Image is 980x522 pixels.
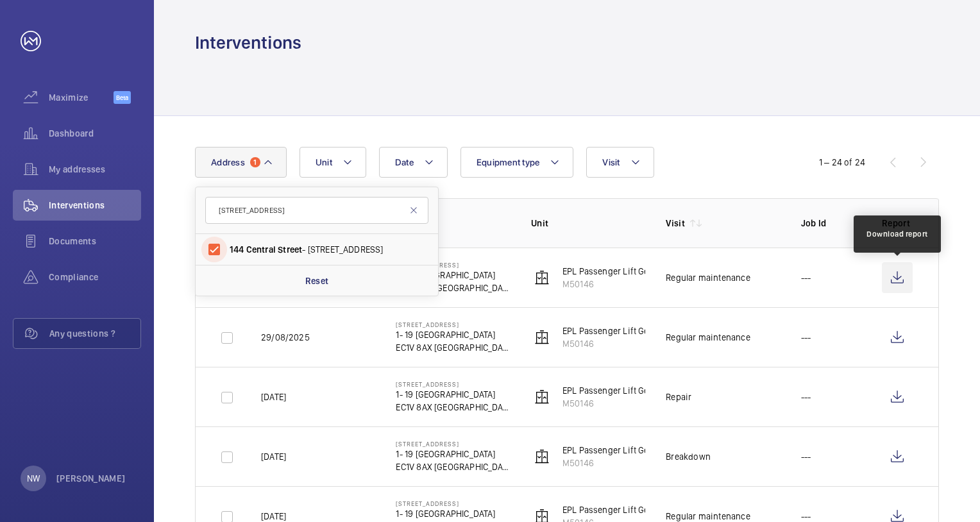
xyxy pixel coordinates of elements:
p: --- [801,391,811,403]
span: Maximize [49,91,114,104]
span: Central [246,244,276,255]
p: 1- 19 [GEOGRAPHIC_DATA] [396,448,510,460]
div: Breakdown [666,450,711,463]
span: Interventions [49,199,141,212]
button: Equipment type [460,147,574,178]
button: Unit [300,147,366,178]
p: [DATE] [261,450,286,463]
span: Documents [49,235,141,248]
p: EPL Passenger Lift Gen 2 [562,384,661,397]
h1: Interventions [195,31,301,55]
p: [STREET_ADDRESS] [396,321,510,328]
p: M50146 [562,337,661,350]
p: 29/08/2025 [261,331,310,344]
p: Job Id [801,217,861,230]
p: 1- 19 [GEOGRAPHIC_DATA] [396,507,510,520]
img: elevator.svg [534,389,550,405]
span: Beta [114,91,131,104]
p: [STREET_ADDRESS] [396,500,510,507]
span: Compliance [49,271,141,283]
span: Date [395,157,414,167]
p: Reset [305,274,329,287]
span: Address [211,157,245,167]
p: EPL Passenger Lift Gen 2 [562,324,661,337]
img: elevator.svg [534,270,550,285]
p: NW [27,472,40,485]
button: Visit [586,147,654,178]
p: --- [801,331,811,344]
div: Download report [866,228,928,240]
span: - [STREET_ADDRESS] [230,243,406,256]
p: Unit [531,217,645,230]
p: M50146 [562,457,661,469]
span: Equipment type [477,157,540,167]
p: EC1V 8AX [GEOGRAPHIC_DATA] [396,460,510,473]
span: Visit [602,157,620,167]
p: EPL Passenger Lift Gen 2 [562,265,661,278]
p: --- [801,450,811,463]
p: 1- 19 [GEOGRAPHIC_DATA] [396,269,510,282]
span: My addresses [49,163,141,176]
span: Dashboard [49,127,141,140]
p: 1- 19 [GEOGRAPHIC_DATA] [396,328,510,341]
div: Regular maintenance [666,271,750,284]
p: [STREET_ADDRESS] [396,261,510,269]
p: EPL Passenger Lift Gen 2 [562,503,661,516]
button: Address1 [195,147,287,178]
button: Date [379,147,448,178]
p: [STREET_ADDRESS] [396,440,510,448]
p: [STREET_ADDRESS] [396,380,510,388]
div: Regular maintenance [666,331,750,344]
img: elevator.svg [534,449,550,464]
p: EC1V 8AX [GEOGRAPHIC_DATA] [396,401,510,414]
p: EC1V 8AX [GEOGRAPHIC_DATA] [396,282,510,294]
p: 1- 19 [GEOGRAPHIC_DATA] [396,388,510,401]
p: Address [396,217,510,230]
p: --- [801,271,811,284]
span: Any questions ? [49,327,140,340]
p: EC1V 8AX [GEOGRAPHIC_DATA] [396,341,510,354]
p: [DATE] [261,391,286,403]
div: Repair [666,391,691,403]
p: [PERSON_NAME] [56,472,126,485]
span: Unit [316,157,332,167]
span: Street [278,244,302,255]
p: Visit [666,217,685,230]
p: M50146 [562,397,661,410]
span: 144 [230,244,244,255]
p: M50146 [562,278,661,290]
span: 1 [250,157,260,167]
div: 1 – 24 of 24 [819,156,865,169]
input: Search by address [205,197,428,224]
img: elevator.svg [534,330,550,345]
p: EPL Passenger Lift Gen 2 [562,444,661,457]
